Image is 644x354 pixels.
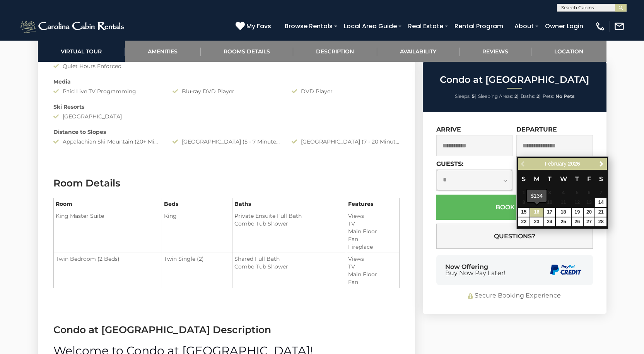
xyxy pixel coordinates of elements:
li: Views [348,255,397,263]
a: 23 [530,217,543,226]
li: Main Floor [348,227,397,235]
div: [GEOGRAPHIC_DATA] [48,113,167,120]
li: | [478,91,519,101]
span: 2026 [568,161,580,167]
a: Location [531,41,606,62]
div: Paid Live TV Programming [48,87,167,95]
span: Thursday [575,175,579,183]
label: Arrive [436,126,461,133]
li: Main Floor [348,270,397,278]
a: Reviews [460,41,531,62]
li: Views [348,212,397,220]
li: | [455,91,476,101]
span: Saturday [599,175,603,183]
span: Monday [534,175,540,183]
a: Owner Login [541,19,587,33]
span: Sleeps: [455,93,471,99]
a: 27 [584,217,595,226]
span: King [164,212,177,219]
a: 24 [544,217,555,226]
span: 4 [556,188,571,197]
a: Amenities [125,41,201,62]
img: White-1-2.png [19,19,126,34]
span: Buy Now Pay Later! [445,270,505,276]
li: TV [348,263,397,270]
label: Departure [516,126,557,133]
a: 22 [518,217,530,226]
h3: Room Details [53,176,400,190]
h3: Condo at [GEOGRAPHIC_DATA] Description [53,323,400,337]
span: 12 [572,198,583,207]
span: 6 [584,188,595,197]
div: [GEOGRAPHIC_DATA] (7 - 20 Minute Drive) [286,138,405,145]
a: Rental Program [451,19,507,33]
span: My Favs [246,21,271,31]
span: 11 [556,198,571,207]
button: Book Now [436,195,593,220]
span: Baths: [521,93,535,99]
img: mail-regular-white.png [614,21,625,32]
li: Private Ensuite Full Bath [234,212,344,220]
a: 20 [584,208,595,217]
a: 16 [530,208,543,217]
strong: 2 [514,93,517,99]
span: Sunday [522,175,526,183]
img: phone-regular-white.png [595,21,606,32]
strong: 5 [472,93,475,99]
li: Fan [348,235,397,243]
h2: Condo at [GEOGRAPHIC_DATA] [425,75,605,85]
a: Description [293,41,377,62]
li: | [521,91,541,101]
th: Baths [232,198,346,210]
span: 8 [518,198,530,207]
li: TV [348,220,397,227]
a: 21 [595,208,606,217]
label: Guests: [436,160,463,168]
span: Tuesday [548,175,552,183]
a: About [511,19,538,33]
div: Now Offering [445,264,505,276]
a: 15 [518,208,530,217]
div: Secure Booking Experience [436,291,593,300]
span: February [545,161,566,167]
th: Beds [162,198,232,210]
div: Quiet Hours Enforced [48,62,167,70]
div: $134 [527,190,547,202]
a: My Favs [236,21,273,31]
span: Twin Single (2) [164,255,204,262]
td: Twin Bedroom (2 Beds) [53,253,162,288]
span: 1 [518,188,530,197]
a: Browse Rentals [281,19,337,33]
span: Friday [587,175,591,183]
a: Local Area Guide [340,19,401,33]
span: Pets: [543,93,554,99]
li: Fireplace [348,243,397,251]
a: Real Estate [404,19,447,33]
a: Virtual Tour [38,41,125,62]
button: Questions? [436,224,593,249]
li: Shared Full Bath [234,255,344,263]
a: 19 [572,208,583,217]
li: Combo Tub Shower [234,263,344,270]
a: 18 [556,208,571,217]
a: 28 [595,217,606,226]
a: 26 [572,217,583,226]
span: 5 [572,188,583,197]
a: 14 [595,198,606,207]
th: Features [346,198,399,210]
div: DVD Player [286,87,405,95]
li: Fan [348,278,397,286]
span: 7 [595,188,606,197]
strong: No Pets [555,93,574,99]
span: Sleeping Areas: [478,93,513,99]
div: [GEOGRAPHIC_DATA] (5 - 7 Minute Drive) [167,138,286,145]
span: 10 [544,198,555,207]
a: Next [596,159,606,169]
span: Wednesday [560,175,567,183]
th: Room [53,198,162,210]
div: Appalachian Ski Mountain (20+ Minute Drive) [48,138,167,145]
div: Media [48,78,405,86]
a: 25 [556,217,571,226]
strong: 2 [536,93,539,99]
a: 17 [544,208,555,217]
